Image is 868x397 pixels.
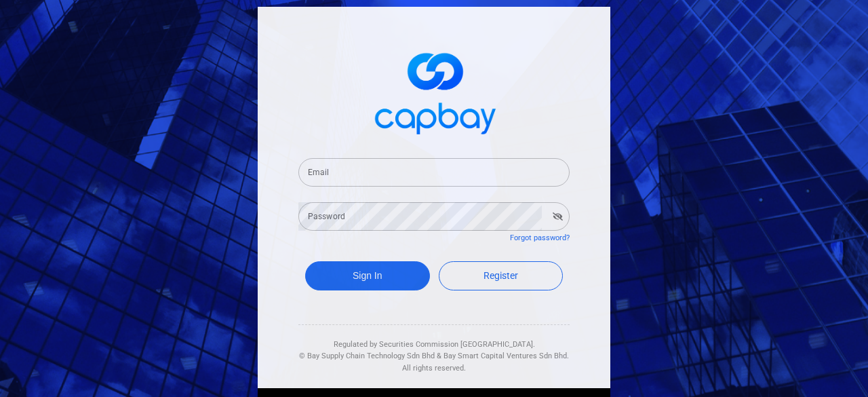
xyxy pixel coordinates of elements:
[510,233,570,242] a: Forgot password?
[305,261,430,290] button: Sign In
[484,270,518,281] span: Register
[443,352,569,360] span: Bay Smart Capital Ventures Sdn Bhd.
[366,41,502,142] img: logo
[439,261,564,290] a: Register
[298,325,570,375] div: Regulated by Securities Commission [GEOGRAPHIC_DATA]. & All rights reserved.
[299,352,435,360] span: © Bay Supply Chain Technology Sdn Bhd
